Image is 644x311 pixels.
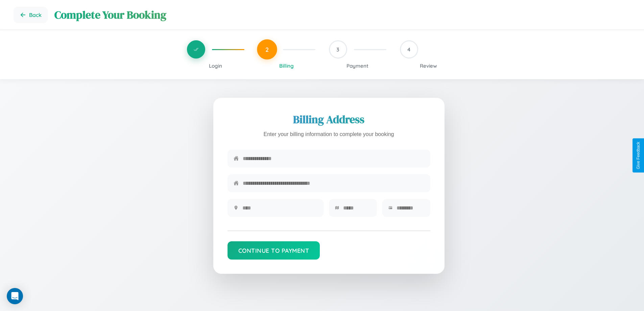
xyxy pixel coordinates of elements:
span: Login [209,63,222,69]
div: Give Feedback [636,142,641,169]
button: Continue to Payment [228,241,320,260]
span: Billing [279,63,294,69]
div: Open Intercom Messenger [7,288,23,304]
p: Enter your billing information to complete your booking [228,130,430,139]
span: 3 [336,46,339,53]
span: Payment [347,63,368,69]
span: 2 [265,46,269,53]
h1: Complete Your Booking [54,7,630,22]
button: Go back [14,7,48,23]
span: Review [420,63,437,69]
span: 4 [407,46,410,53]
h2: Billing Address [228,112,430,127]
